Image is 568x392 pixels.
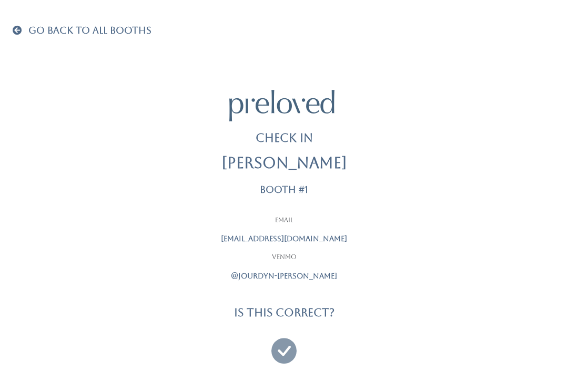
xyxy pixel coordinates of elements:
[234,306,334,318] h4: Is this correct?
[260,184,308,195] p: Booth #1
[221,155,347,172] h2: [PERSON_NAME]
[229,90,334,121] img: preloved logo
[153,233,415,244] p: [EMAIL_ADDRESS][DOMAIN_NAME]
[13,26,151,36] a: Go Back To All Booths
[153,216,415,225] p: Email
[153,271,415,282] p: @jourdyn-[PERSON_NAME]
[153,253,415,262] p: Venmo
[256,130,313,147] p: Check In
[28,25,151,36] span: Go Back To All Booths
